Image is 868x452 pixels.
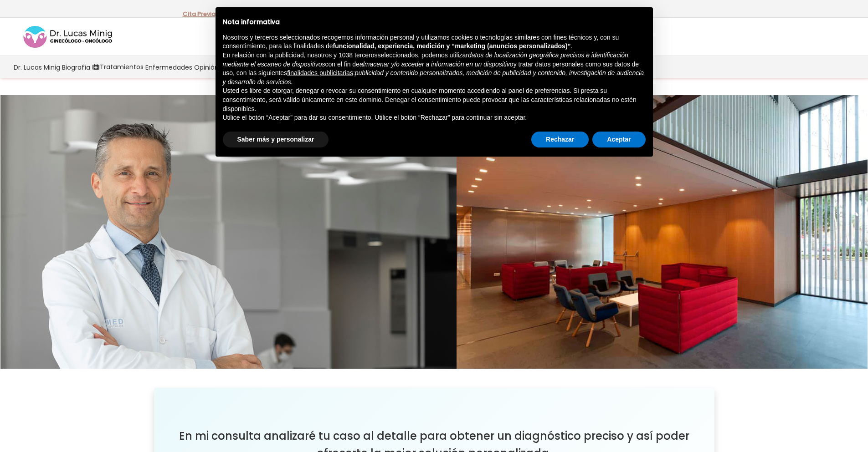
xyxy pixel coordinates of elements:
button: Saber más y personalizar [223,132,329,148]
p: En relación con la publicidad, nosotros y 1038 terceros , podemos utilizar con el fin de y tratar... [223,51,646,86]
a: Biografía [61,56,91,78]
img: Contacto Ginecólogo Lucas Minig en Valencia [0,95,868,369]
p: Utilice el botón “Aceptar” para dar su consentimiento. Utilice el botón “Rechazar” para continuar... [223,113,646,122]
span: Enfermedades [145,62,192,72]
button: Rechazar [531,132,589,148]
a: Tratamientos [91,56,144,78]
strong: funcionalidad, experiencia, medición y “marketing (anuncios personalizados)” [333,42,571,50]
button: finalidades publicitarias [287,69,353,78]
button: seleccionados [378,51,418,60]
a: Dr. Lucas Minig [13,56,61,78]
span: Opinión [194,62,219,72]
a: Enfermedades [144,56,193,78]
p: - [183,8,219,20]
em: datos de localización geográfica precisos e identificación mediante el escaneo de dispositivos [223,51,628,68]
span: Dr. Lucas Minig [14,62,60,72]
h2: Nota informativa [223,18,646,26]
em: publicidad y contenido personalizados, medición de publicidad y contenido, investigación de audie... [223,69,644,86]
a: Opinión [193,56,220,78]
a: Cita Previa [183,10,216,18]
span: Tratamientos [100,62,144,72]
button: Aceptar [592,132,645,148]
span: Biografía [62,62,90,72]
p: Nosotros y terceros seleccionados recogemos información personal y utilizamos cookies o tecnologí... [223,33,646,51]
em: almacenar y/o acceder a información en un dispositivo [360,61,514,68]
p: Usted es libre de otorgar, denegar o revocar su consentimiento en cualquier momento accediendo al... [223,86,646,113]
